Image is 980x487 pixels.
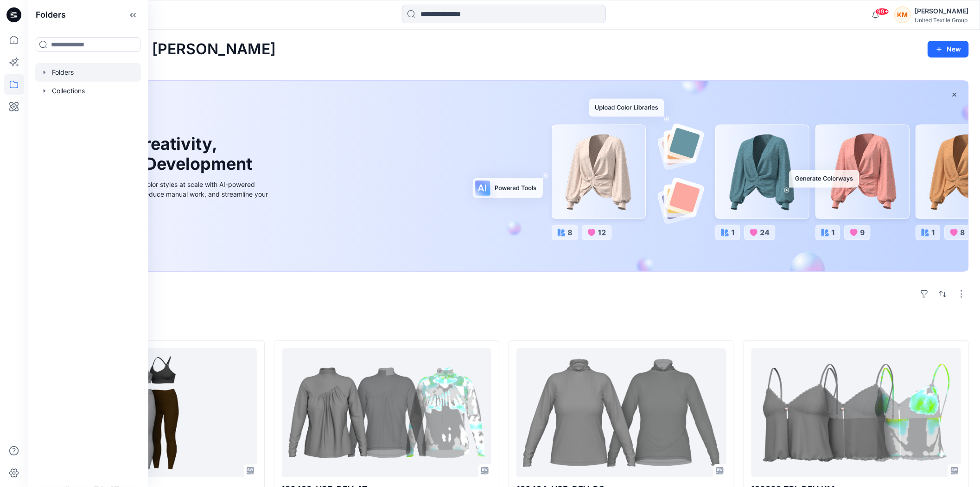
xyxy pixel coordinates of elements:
a: Discover more [62,220,270,238]
span: 99+ [875,8,889,15]
div: [PERSON_NAME] [915,6,968,17]
div: United Textile Group [915,17,968,24]
h4: Styles [39,320,969,331]
button: New [928,41,969,58]
a: 120423_HSE_DEV_AT [282,348,492,477]
h1: Unleash Creativity, Speed Up Development [62,134,256,174]
a: 120424_HSE_DEV_RG [516,348,726,477]
h2: Welcome back, [PERSON_NAME] [39,41,276,58]
a: 120362 ZPL DEV KM [751,348,961,477]
div: KM [894,6,911,23]
div: Explore ideas faster and recolor styles at scale with AI-powered tools that boost creativity, red... [62,179,270,209]
a: sportkomp_ZA_AT [47,348,257,477]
